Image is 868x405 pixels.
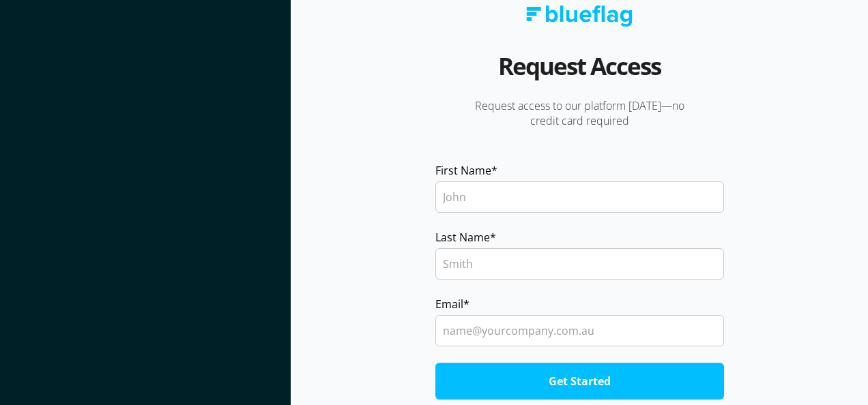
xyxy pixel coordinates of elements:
input: Get Started [435,363,724,400]
span: Last Name [435,229,490,245]
input: name@yourcompany.com.au [435,315,724,346]
input: Smith [435,248,724,280]
span: First Name [435,162,491,179]
span: Email [435,296,463,312]
img: Blue Flag logo [526,5,633,27]
p: Request access to our platform [DATE]—no credit card required [435,98,724,128]
h2: Request Access [498,47,661,98]
input: John [435,181,724,213]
